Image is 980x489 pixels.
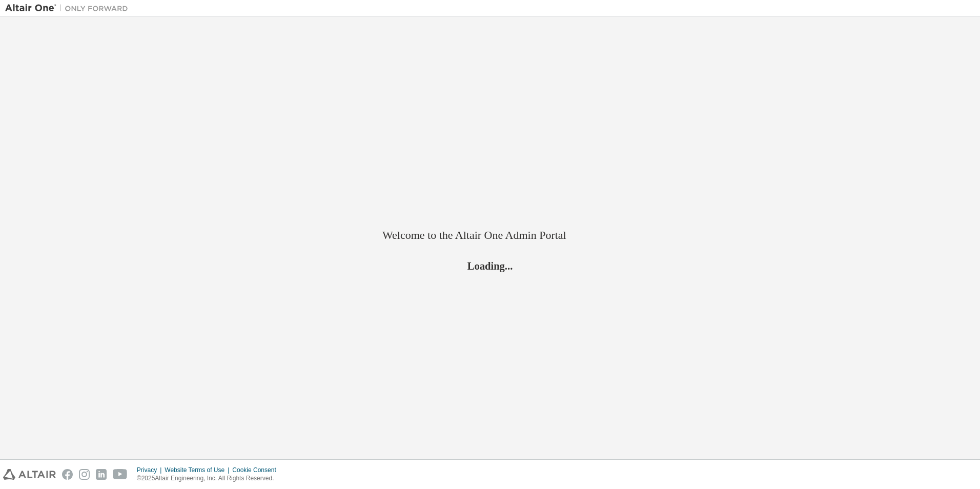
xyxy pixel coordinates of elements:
[79,469,90,480] img: instagram.svg
[3,469,56,480] img: altair_logo.svg
[5,3,133,13] img: Altair One
[62,469,73,480] img: facebook.svg
[137,474,282,483] p: © 2025 Altair Engineering, Inc. All Rights Reserved.
[382,228,598,242] h2: Welcome to the Altair One Admin Portal
[113,469,128,480] img: youtube.svg
[232,466,282,474] div: Cookie Consent
[382,259,598,273] h2: Loading...
[165,466,232,474] div: Website Terms of Use
[137,466,165,474] div: Privacy
[96,469,107,480] img: linkedin.svg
